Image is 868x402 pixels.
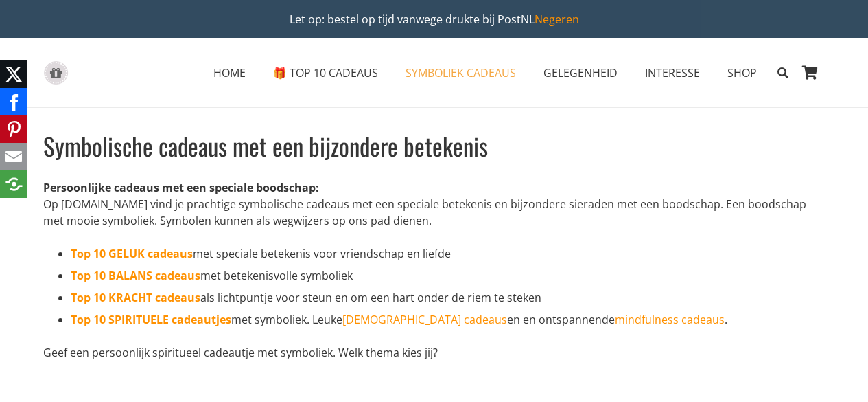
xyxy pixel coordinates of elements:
a: Top 10 SPIRITUELE cadeautjes [71,312,231,327]
a: gift-box-icon-grey-inspirerendwinkelen [43,61,69,85]
a: [DEMOGRAPHIC_DATA] cadeaus [342,312,507,327]
strong: Persoonlijke cadeaus met een speciale boodschap: [43,180,319,195]
a: Winkelwagen [795,38,825,107]
a: INTERESSEINTERESSE Menu [631,56,714,90]
span: GELEGENHEID [543,65,618,80]
a: Top 10 BALANS cadeaus [71,268,200,283]
p: Geef een persoonlijk spiritueel cadeautje met symboliek. Welk thema kies jij? [43,344,825,361]
a: mindfulness cadeaus [615,312,725,327]
a: Negeren [535,12,579,27]
li: met speciale betekenis voor vriendschap en liefde [71,245,825,262]
a: SHOPSHOP Menu [714,56,771,90]
span: INTERESSE [645,65,700,80]
h1: Symbolische cadeaus met een bijzondere betekenis [43,129,825,163]
p: Op [DOMAIN_NAME] vind je prachtige symbolische cadeaus met een speciale betekenis en bijzondere s... [43,179,825,229]
a: 🎁 TOP 10 CADEAUS🎁 TOP 10 CADEAUS Menu [259,56,392,90]
span: HOME [213,65,246,80]
span: SHOP [727,65,757,80]
li: met symboliek. Leuke en en ontspannende . [71,311,825,328]
a: HOMEHOME Menu [200,56,259,90]
a: SYMBOLIEK CADEAUSSYMBOLIEK CADEAUS Menu [392,56,530,90]
li: met betekenisvolle symboliek [71,267,825,284]
a: Top 10 KRACHT cadeaus [71,290,200,305]
a: Top 10 GELUK cadeaus [71,246,193,261]
a: GELEGENHEIDGELEGENHEID Menu [530,56,631,90]
span: 🎁 TOP 10 CADEAUS [273,65,378,80]
a: Zoeken [771,56,795,90]
span: SYMBOLIEK CADEAUS [406,65,516,80]
li: als lichtpuntje voor steun en om een hart onder de riem te steken [71,289,825,306]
